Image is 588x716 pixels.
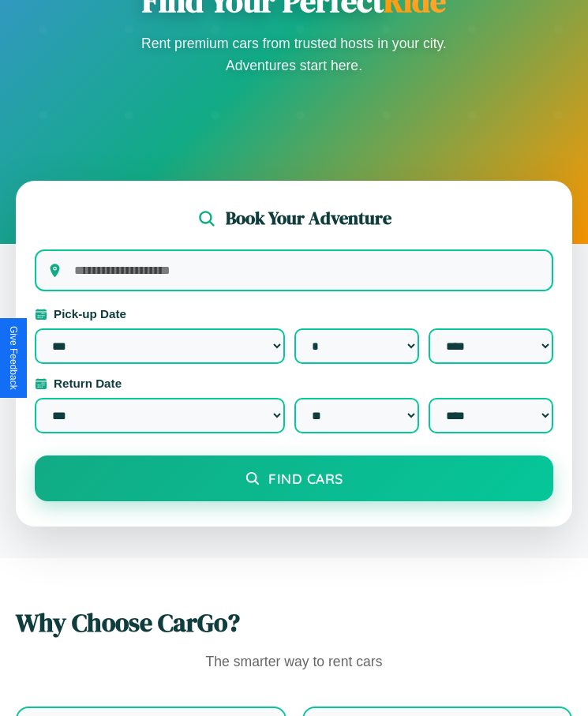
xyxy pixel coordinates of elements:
label: Return Date [35,377,553,390]
div: Give Feedback [8,326,19,390]
h2: Book Your Adventure [226,206,391,231]
p: Rent premium cars from trusted hosts in your city. Adventures start here. [137,32,452,77]
button: Find Cars [35,455,553,501]
label: Pick-up Date [35,307,553,321]
h2: Why Choose CarGo? [16,605,572,640]
p: The smarter way to rent cars [16,650,572,675]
